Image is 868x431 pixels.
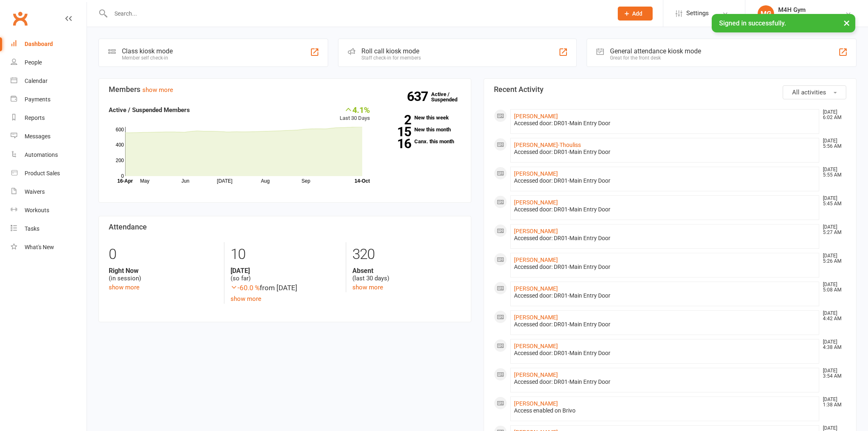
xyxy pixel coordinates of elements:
[514,371,558,378] a: [PERSON_NAME]
[25,225,39,232] div: Tasks
[514,113,558,119] a: [PERSON_NAME]
[11,72,87,90] a: Calendar
[352,242,461,267] div: 320
[352,284,383,291] a: show more
[25,41,53,47] div: Dashboard
[231,267,339,275] strong: [DATE]
[25,78,48,84] div: Calendar
[109,106,190,114] strong: Active / Suspended Members
[514,343,558,349] a: [PERSON_NAME]
[25,151,58,158] div: Automations
[340,105,370,114] div: 4.1%
[109,223,461,231] h3: Attendance
[514,378,815,385] div: Accessed door: DR01-Main Entry Door
[382,139,461,144] a: 16Canx. this month
[514,170,558,177] a: [PERSON_NAME]
[231,295,261,303] a: show more
[11,183,87,201] a: Waivers
[514,206,815,213] div: Accessed door: DR01-Main Entry Door
[25,115,45,121] div: Reports
[382,114,411,126] strong: 2
[10,8,30,29] a: Clubworx
[610,55,701,61] div: Great for the front desk
[514,257,558,263] a: [PERSON_NAME]
[11,53,87,72] a: People
[25,96,50,103] div: Payments
[352,267,461,275] strong: Absent
[25,59,42,66] div: People
[819,311,846,321] time: [DATE] 4:42 AM
[109,267,218,275] strong: Right Now
[361,47,421,55] div: Roll call kiosk mode
[382,126,411,138] strong: 15
[382,127,461,132] a: 15New this month
[686,4,709,23] span: Settings
[819,110,846,120] time: [DATE] 6:02 AM
[514,142,581,148] a: [PERSON_NAME]-Thouliss
[514,199,558,206] a: [PERSON_NAME]
[109,85,461,94] h3: Members
[778,14,828,21] div: Movement 4 Health
[352,267,461,282] div: (last 30 days)
[11,35,87,53] a: Dashboard
[231,267,339,282] div: (so far)
[25,207,49,213] div: Workouts
[514,321,815,328] div: Accessed door: DR01-Main Entry Door
[407,90,431,103] strong: 637
[819,282,846,293] time: [DATE] 5:08 AM
[819,138,846,149] time: [DATE] 5:56 AM
[514,177,815,184] div: Accessed door: DR01-Main Entry Door
[11,164,87,183] a: Product Sales
[108,8,607,19] input: Search...
[514,407,815,414] div: Access enabled on Brivo
[819,196,846,206] time: [DATE] 5:45 AM
[382,138,411,150] strong: 16
[11,90,87,109] a: Payments
[514,314,558,321] a: [PERSON_NAME]
[819,167,846,178] time: [DATE] 5:55 AM
[778,6,828,14] div: M4H Gym
[25,244,54,250] div: What's New
[11,201,87,220] a: Workouts
[514,292,815,299] div: Accessed door: DR01-Main Entry Door
[514,264,815,271] div: Accessed door: DR01-Main Entry Door
[618,7,653,21] button: Add
[819,339,846,350] time: [DATE] 4:38 AM
[11,146,87,164] a: Automations
[839,14,854,32] button: ×
[514,235,815,242] div: Accessed door: DR01-Main Entry Door
[142,86,173,94] a: show more
[719,19,786,27] span: Signed in successfully.
[819,225,846,235] time: [DATE] 5:27 AM
[783,85,846,99] button: All activities
[25,170,60,177] div: Product Sales
[514,149,815,156] div: Accessed door: DR01-Main Entry Door
[109,284,139,291] a: show more
[231,284,260,292] span: -60.0 %
[431,85,467,108] a: 637Active / Suspended
[25,188,45,195] div: Waivers
[819,253,846,264] time: [DATE] 5:26 AM
[340,105,370,123] div: Last 30 Days
[361,55,421,61] div: Staff check-in for members
[610,47,701,55] div: General attendance kiosk mode
[122,47,173,55] div: Class kiosk mode
[758,5,774,22] div: MG
[11,127,87,146] a: Messages
[819,397,846,408] time: [DATE] 1:38 AM
[514,350,815,357] div: Accessed door: DR01-Main Entry Door
[11,220,87,238] a: Tasks
[25,133,50,140] div: Messages
[231,282,339,293] div: from [DATE]
[514,228,558,234] a: [PERSON_NAME]
[382,115,461,120] a: 2New this week
[514,400,558,407] a: [PERSON_NAME]
[514,120,815,127] div: Accessed door: DR01-Main Entry Door
[109,267,218,282] div: (in session)
[11,238,87,257] a: What's New
[122,55,173,61] div: Member self check-in
[109,242,218,267] div: 0
[792,89,826,96] span: All activities
[632,10,642,17] span: Add
[819,368,846,379] time: [DATE] 3:54 AM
